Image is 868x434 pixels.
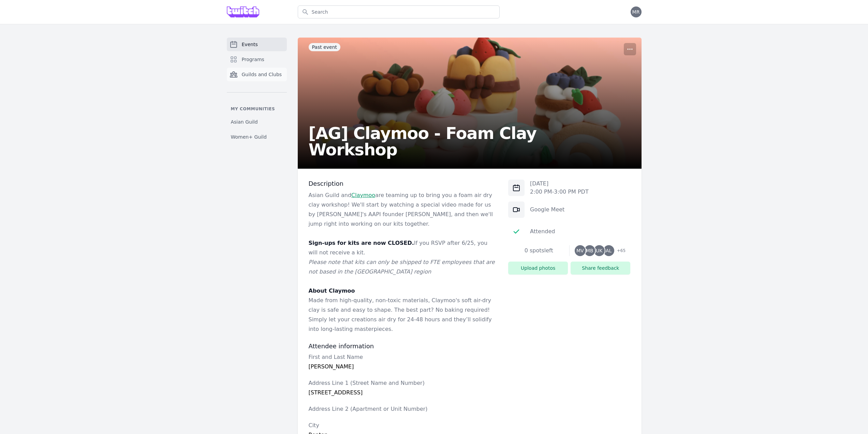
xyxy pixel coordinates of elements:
[227,131,287,143] a: Women+ Guild
[227,53,287,66] a: Programs
[530,227,555,236] div: Attended
[309,296,498,334] p: Made from high-quality, non-toxic materials, Claymoo's soft air-dry clay is safe and easy to shap...
[298,5,500,18] input: Search
[571,262,630,275] button: Share feedback
[586,248,593,253] span: MB
[309,180,498,188] h3: Description
[242,41,258,48] span: Events
[309,379,498,387] label: Address Line 1 (Street Name and Number)
[530,206,564,213] a: Google Meet
[309,238,498,257] p: If you RSVP after 6/25, you will not receive a kit.
[309,421,498,430] label: City
[613,247,626,256] span: + 65
[309,43,341,51] span: Past event
[227,38,287,51] a: Events
[309,342,498,350] h3: Attendee information
[631,6,642,17] button: MR
[309,259,495,275] em: Please note that kits can only be shipped to FTE employees that are not based in the [GEOGRAPHIC_...
[309,288,355,294] strong: About Claymoo
[508,262,568,275] button: Upload photos
[227,68,287,81] a: Guilds and Clubs
[530,188,589,196] p: 2:00 PM - 3:00 PM PDT
[227,116,287,128] a: Asian Guild
[309,405,498,413] label: Address Line 2 (Apartment or Unit Number)
[309,191,498,229] p: Asian Guild and are teaming up to bring you a foam air dry clay workshop! We'll start by watching...
[309,125,631,158] h2: [AG] Claymoo - Foam Clay Workshop
[606,248,612,253] span: AL
[242,71,282,78] span: Guilds and Clubs
[530,180,589,188] p: [DATE]
[596,248,602,253] span: UK
[309,353,498,361] label: First and Last Name
[242,56,264,63] span: Programs
[227,6,260,17] img: Grove
[227,106,287,112] p: My communities
[351,192,375,198] a: Claymoo
[231,118,258,125] span: Asian Guild
[227,38,287,143] nav: Sidebar
[231,134,267,140] span: Women+ Guild
[632,10,640,14] span: MR
[309,363,498,371] div: [PERSON_NAME]
[576,248,584,253] span: MV
[508,247,569,255] div: 0 spots left
[309,240,414,246] strong: Sign-ups for kits are now CLOSED.
[309,389,498,397] div: [STREET_ADDRESS]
